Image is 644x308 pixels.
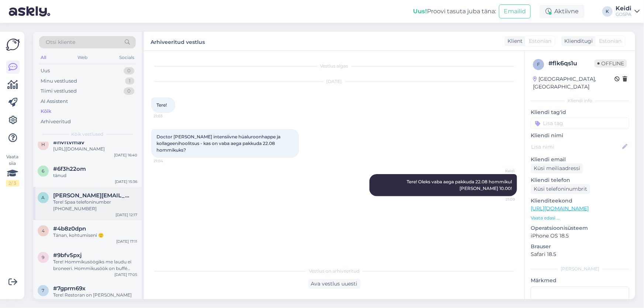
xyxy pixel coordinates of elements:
div: 1 [125,77,134,85]
span: 9 [42,255,45,260]
div: [DATE] 12:17 [116,212,137,218]
div: Tere! Restoran on [PERSON_NAME] avatud tavapäraselt. Köök töötab kuni 22:30 ja niikaua saab siis ... [53,292,137,305]
span: andrus@puhastajakaubamaja.ee [53,192,130,199]
div: Tere! Hommikusöögiks me laudu ei broneeri. Hommikusöök on buffé variandis. [PERSON_NAME] aga on v... [53,259,137,272]
input: Lisa nimi [531,143,621,151]
div: Vestlus algas [151,63,517,69]
span: a [42,195,45,200]
div: Kliendi info [531,97,629,104]
div: [PERSON_NAME] [531,266,629,272]
div: Vaata siia [6,153,19,187]
span: Otsi kliente [46,38,75,46]
span: Doctor [PERSON_NAME] intensiivne hüaluroonhappe ja kollageenihoolitsus - kas on vaba aega pakkuda... [156,134,282,153]
div: GOSPA [616,11,631,17]
span: 6 [42,168,45,174]
div: [GEOGRAPHIC_DATA], [GEOGRAPHIC_DATA] [533,75,614,91]
div: Kõik [41,108,51,115]
span: Offline [595,59,627,68]
span: Vestlus on arhiveeritud [309,268,359,274]
div: 0 [124,67,134,75]
div: [URL][DOMAIN_NAME] [53,146,137,152]
div: Ava vestlus uuesti [308,279,361,289]
div: Küsi telefoninumbrit [531,184,590,194]
p: Brauser [531,243,629,250]
span: 7 [42,288,45,293]
p: Kliendi nimi [531,132,629,139]
div: Minu vestlused [41,77,77,85]
div: [DATE] 16:40 [114,152,137,158]
button: Emailid [499,4,531,18]
div: Uus [41,67,50,75]
div: Keidi [616,6,631,11]
div: Proovi tasuta juba täna: [413,7,496,16]
span: #6f3h22om [53,166,86,172]
span: 21:09 [487,197,515,202]
div: [DATE] 15:36 [115,179,137,184]
span: Tere! Oleks vaba aega pakkuda 22.08 hommikul [PERSON_NAME] 10.00! [407,179,513,191]
span: 21:04 [154,158,181,164]
p: iPhone OS 18.5 [531,232,629,240]
div: # flk6qs1u [548,59,595,68]
div: 2 / 3 [6,180,19,187]
span: #7gprm69x [53,285,86,292]
div: tänud [53,172,137,179]
p: Kliendi tag'id [531,108,629,116]
div: K [602,6,613,17]
label: Arhiveeritud vestlus [151,36,205,46]
p: Vaata edasi ... [531,215,629,221]
div: Socials [118,53,136,62]
div: [DATE] 17:05 [114,272,137,277]
div: Arhiveeritud [41,118,71,125]
div: Aktiivne [540,5,585,18]
span: #hvftvmav [53,139,85,146]
div: Klienditugi [561,37,593,45]
span: Estonian [529,37,551,45]
div: Tänan, kohtumiseni 🙂 [53,232,137,239]
span: Estonian [599,37,621,45]
span: Tere! [156,102,167,108]
p: Märkmed [531,277,629,284]
span: Kõik vestlused [72,131,104,138]
div: Tiimi vestlused [41,87,77,95]
p: Operatsioonisüsteem [531,224,629,232]
span: Keidi [487,168,515,174]
span: #4b8z0dpn [53,225,86,232]
div: AI Assistent [41,98,68,105]
p: Klienditeekond [531,197,629,205]
div: [DATE] 17:11 [116,239,137,244]
span: #9bfv5pxj [53,252,82,259]
div: [DATE] [151,78,517,85]
div: Web [76,53,89,62]
p: Safari 18.5 [531,250,629,258]
a: KeidiGOSPA [616,6,640,17]
span: 21:03 [154,113,181,119]
p: Kliendi telefon [531,176,629,184]
span: 4 [42,228,45,233]
div: Tere! Spaa telefoninumber [PHONE_NUMBER] [53,199,137,212]
span: f [537,62,540,67]
div: Küsi meiliaadressi [531,163,583,173]
b: Uus! [413,8,427,15]
div: All [39,53,48,62]
p: Kliendi email [531,156,629,163]
img: Askly Logo [6,38,20,52]
a: [URL][DOMAIN_NAME] [531,205,589,212]
div: Klient [504,37,523,45]
input: Lisa tag [531,118,629,129]
div: 0 [124,87,134,95]
span: h [41,142,45,147]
